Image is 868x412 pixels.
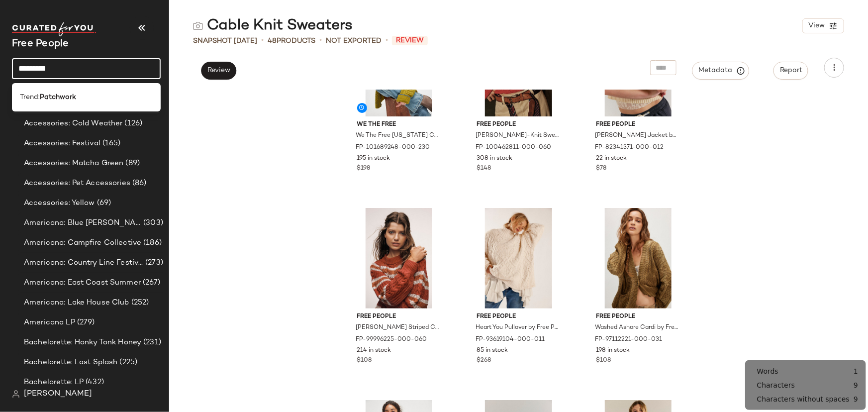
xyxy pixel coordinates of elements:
span: Bachelorette: Last Splash [24,357,118,368]
span: Report [779,67,802,75]
span: FP-100462811-000-060 [476,143,551,152]
span: Americana: Campfire Collective [24,237,141,249]
span: FP-82341371-000-012 [595,143,664,152]
span: 22 in stock [596,154,627,163]
button: Metadata [692,62,750,80]
button: Review [201,62,236,80]
span: Review [392,36,428,45]
img: svg%3e [193,21,203,31]
span: Americana: Lake House Club [24,297,129,309]
span: (279) [75,317,95,328]
span: Free People [477,312,561,321]
span: 48 [268,37,277,45]
span: Current Company Name [12,39,69,49]
span: Washed Ashore Cardi by Free People in Green, Size: L [595,323,679,332]
span: View [808,22,825,30]
span: 308 in stock [477,154,512,163]
span: Accessories: Cold Weather [24,118,123,129]
span: 198 in stock [596,346,630,355]
span: Heart You Pullover by Free People in White, Size: M [476,323,560,332]
span: We The Free [357,120,441,129]
span: [PERSON_NAME]-Knit Sweater by Free People in Red, Size: XL [476,131,560,140]
span: 195 in stock [357,154,390,163]
span: Accessories: Pet Accessories [24,178,130,189]
span: (86) [130,178,147,189]
span: FP-93619104-000-011 [476,335,545,344]
span: [PERSON_NAME] Jacket by Free People in White, Size: M [595,131,679,140]
span: Metadata [698,66,744,75]
span: Bachelorette: Honky Tonk Honey [24,337,141,348]
button: Report [773,62,808,80]
span: (252) [129,297,149,309]
span: (303) [141,217,163,229]
span: $108 [596,356,611,365]
span: (126) [123,118,143,129]
span: Americana LP [24,317,75,328]
span: Accessories: Yellow [24,198,95,209]
img: cfy_white_logo.C9jOOHJF.svg [12,22,96,36]
span: (273) [143,257,163,269]
span: (69) [95,198,111,209]
span: Free People [596,120,680,129]
span: (225) [118,357,138,368]
span: $78 [596,164,607,173]
div: Cable Knit Sweaters [193,16,353,36]
span: Trend: [20,92,40,103]
span: $108 [357,356,372,365]
span: 85 in stock [477,346,508,355]
span: • [386,35,388,47]
span: Not Exported [326,36,382,46]
span: Bachelorette: LP [24,377,84,388]
span: (186) [141,237,162,249]
span: [PERSON_NAME] Striped Cable Knit Sweater by Free People in Red, Size: L [356,323,440,332]
span: Accessories: Matcha Green [24,158,124,169]
span: [PERSON_NAME] [24,388,92,400]
span: $198 [357,164,371,173]
span: $148 [477,164,491,173]
span: (89) [124,158,140,169]
span: Free People [596,312,680,321]
img: 99996225_060_0 [349,208,449,309]
span: (231) [141,337,161,348]
button: View [802,18,844,33]
div: Products [268,36,315,46]
span: Americana: East Coast Summer [24,277,141,289]
span: FP-101689248-000-230 [356,143,430,152]
b: Patchwork [40,92,76,103]
img: svg%3e [12,390,20,398]
span: Free People [357,312,441,321]
span: We The Free [US_STATE] Cable Knit Cardi at Free People in Green, Size: XL [356,131,440,140]
img: 97112221_031_a [588,208,688,309]
span: Accessories: Festival [24,138,100,149]
span: • [319,35,322,47]
span: Review [207,67,230,75]
span: (432) [84,377,104,388]
span: • [261,35,264,47]
span: FP-97112221-000-031 [595,335,663,344]
span: FP-99996225-000-060 [356,335,427,344]
span: Americana: Country Line Festival [24,257,143,269]
span: Americana: Blue [PERSON_NAME] Baby [24,217,141,229]
span: (267) [141,277,161,289]
img: 93619104_011_0 [469,208,569,309]
span: (165) [100,138,121,149]
span: Free People [477,120,561,129]
span: Snapshot [DATE] [193,36,257,46]
span: $268 [477,356,491,365]
span: 214 in stock [357,346,391,355]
